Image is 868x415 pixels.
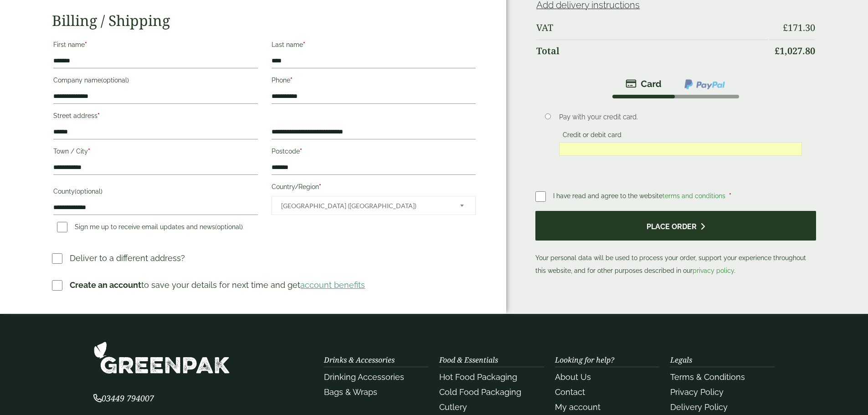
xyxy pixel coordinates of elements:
[693,267,734,274] a: privacy policy
[555,402,601,412] a: My account
[439,387,521,397] a: Cold Food Packaging
[98,112,100,119] abbr: required
[324,387,377,397] a: Bags & Wraps
[670,387,724,397] a: Privacy Policy
[272,180,476,196] label: Country/Region
[93,393,154,404] span: 03449 794007
[536,17,768,39] th: VAT
[535,211,816,277] p: Your personal data will be used to process your order, support your experience throughout this we...
[75,188,103,195] span: (optional)
[559,131,625,141] label: Credit or debit card
[53,223,247,233] label: Sign me up to receive email updates and news
[663,192,725,200] a: terms and conditions
[670,372,745,382] a: Terms & Conditions
[783,21,815,34] bdi: 171.30
[555,372,591,382] a: About Us
[535,211,816,241] button: Place order
[324,372,404,382] a: Drinking Accessories
[53,145,257,160] label: Town / City
[101,77,129,84] span: (optional)
[290,77,293,84] abbr: required
[70,279,365,291] p: to save your details for next time and get
[215,223,243,231] span: (optional)
[53,74,257,89] label: Company name
[683,78,726,90] img: ppcp-gateway.png
[536,40,768,62] th: Total
[93,341,230,374] img: GreenPak Supplies
[775,45,780,57] span: £
[57,222,67,232] input: Sign me up to receive email updates and news(optional)
[93,395,154,403] a: 03449 794007
[272,196,476,215] span: Country/Region
[729,192,731,200] abbr: required
[281,196,448,215] span: United Kingdom (UK)
[555,387,585,397] a: Contact
[783,21,788,34] span: £
[439,402,467,412] a: Cutlery
[272,38,476,54] label: Last name
[300,280,365,290] a: account benefits
[553,192,727,200] span: I have read and agree to the website
[70,252,185,264] p: Deliver to a different address?
[559,112,802,122] p: Pay with your credit card.
[53,109,257,125] label: Street address
[53,185,257,200] label: County
[670,402,728,412] a: Delivery Policy
[300,148,302,155] abbr: required
[53,38,257,54] label: First name
[272,145,476,160] label: Postcode
[562,145,799,153] iframe: Secure card payment input frame
[85,41,87,48] abbr: required
[319,183,321,190] abbr: required
[775,45,815,57] bdi: 1,027.80
[88,148,90,155] abbr: required
[52,12,477,29] h2: Billing / Shipping
[303,41,305,48] abbr: required
[626,78,662,89] img: stripe.png
[439,372,517,382] a: Hot Food Packaging
[70,280,141,290] strong: Create an account
[272,74,476,89] label: Phone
